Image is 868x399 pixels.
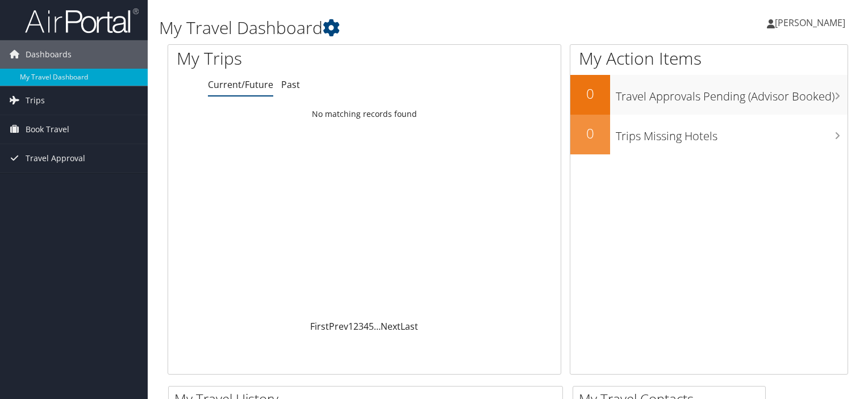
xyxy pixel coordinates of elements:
a: 0Travel Approvals Pending (Advisor Booked) [570,75,848,115]
span: Travel Approval [26,144,85,173]
a: Last [400,320,418,333]
a: 0Trips Missing Hotels [570,115,848,154]
h3: Trips Missing Hotels [616,123,848,144]
span: Book Travel [26,115,69,144]
h1: My Travel Dashboard [159,16,624,40]
a: 2 [353,320,358,333]
a: 4 [364,320,369,333]
a: First [310,320,329,333]
h2: 0 [570,84,610,103]
a: 1 [348,320,353,333]
h3: Travel Approvals Pending (Advisor Booked) [616,83,848,104]
a: 5 [369,320,374,333]
span: [PERSON_NAME] [775,16,845,29]
a: Past [281,78,300,91]
img: airportal-logo.png [25,7,139,34]
a: Next [381,320,400,333]
a: 3 [358,320,364,333]
a: Prev [329,320,348,333]
span: Dashboards [26,40,72,69]
h1: My Action Items [570,47,848,70]
a: Current/Future [208,78,273,91]
span: … [374,320,381,333]
h2: 0 [570,124,610,143]
span: Trips [26,86,45,115]
a: [PERSON_NAME] [767,6,857,40]
td: No matching records found [168,104,561,124]
h1: My Trips [177,47,389,70]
